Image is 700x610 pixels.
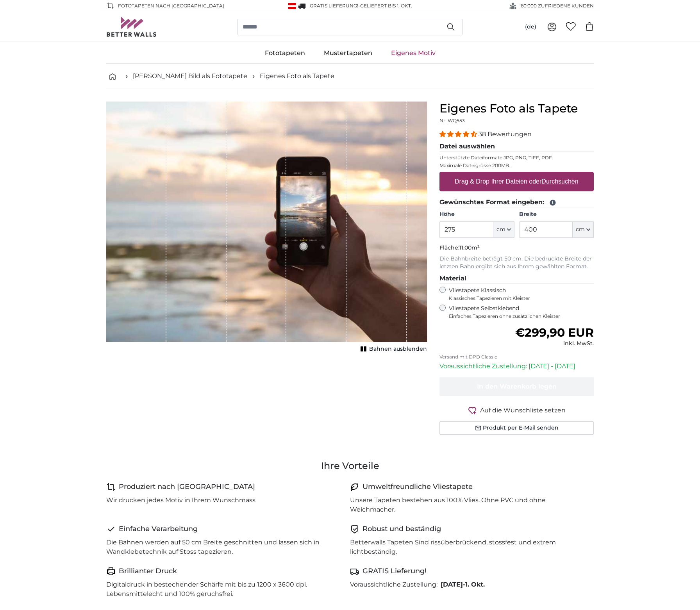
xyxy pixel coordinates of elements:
nav: breadcrumbs [106,64,594,89]
span: Geliefert bis 1. Okt. [360,3,412,9]
p: Versand mit DPD Classic [439,354,594,360]
span: GRATIS Lieferung! [310,3,358,9]
span: In den Warenkorb legen [477,383,557,390]
label: Vliestapete Selbstklebend [449,305,594,319]
h4: Produziert nach [GEOGRAPHIC_DATA] [119,482,255,492]
a: Fototapeten [255,43,314,63]
span: [DATE] [441,581,463,588]
span: 11.00m² [459,244,480,251]
button: In den Warenkorb legen [439,377,594,396]
p: Die Bahnen werden auf 50 cm Breite geschnitten und lassen sich in Wandklebetechnik auf Stoss tape... [106,538,344,556]
legend: Material [439,274,594,284]
span: 38 Bewertungen [479,130,532,138]
div: 1 of 1 [106,102,427,355]
span: 4.34 stars [439,130,479,138]
span: €299,90 EUR [515,325,594,340]
p: Maximale Dateigrösse 200MB. [439,162,594,169]
u: Durchsuchen [542,178,579,185]
span: Bahnen ausblenden [369,345,427,353]
p: Unsere Tapeten bestehen aus 100% Vlies. Ohne PVC und ohne Weichmacher. [350,496,587,514]
p: Fläche: [439,244,594,252]
button: Produkt per E-Mail senden [439,421,594,435]
img: Österreich [288,3,296,9]
h4: Brillianter Druck [119,566,177,577]
span: 60'000 ZUFRIEDENE KUNDEN [521,2,594,9]
img: Betterwalls [106,17,157,37]
a: Eigenes Foto als Tapete [260,71,334,81]
a: Mustertapeten [314,43,382,63]
span: Fototapeten nach [GEOGRAPHIC_DATA] [118,2,224,9]
span: Klassisches Tapezieren mit Kleister [449,295,587,301]
h4: Einfache Verarbeitung [119,524,198,535]
span: Einfaches Tapezieren ohne zusätzlichen Kleister [449,313,594,319]
p: Voraussichtliche Zustellung: [DATE] - [DATE] [439,362,594,371]
p: Digitaldruck in bestechender Schärfe mit bis zu 1200 x 3600 dpi. Lebensmittelecht und 100% geruch... [106,580,344,599]
button: cm [573,221,594,238]
span: cm [576,226,585,234]
div: inkl. MwSt. [515,340,594,348]
button: (de) [519,20,543,34]
p: Betterwalls Tapeten Sind rissüberbrückend, stossfest und extrem lichtbeständig. [350,538,587,556]
legend: Datei auswählen [439,142,594,152]
span: cm [496,226,505,234]
a: [PERSON_NAME] Bild als Fototapete [133,71,247,81]
button: Bahnen ausblenden [358,344,427,355]
button: Auf die Wunschliste setzen [439,405,594,415]
h4: Robust und beständig [362,524,441,535]
label: Drag & Drop Ihrer Dateien oder [452,174,582,189]
span: 1. Okt. [465,581,485,588]
h4: Umweltfreundliche Vliestapete [362,482,473,492]
span: Auf die Wunschliste setzen [480,406,566,415]
h3: Ihre Vorteile [106,460,594,472]
a: Eigenes Motiv [382,43,445,63]
label: Höhe [439,210,514,218]
h1: Eigenes Foto als Tapete [439,102,594,116]
label: Breite [519,210,594,218]
p: Unterstützte Dateiformate JPG, PNG, TIFF, PDF. [439,155,594,161]
p: Die Bahnbreite beträgt 50 cm. Die bedruckte Breite der letzten Bahn ergibt sich aus Ihrem gewählt... [439,255,594,271]
h4: GRATIS Lieferung! [362,566,427,577]
button: cm [493,221,514,238]
b: - [441,581,485,588]
legend: Gewünschtes Format eingeben: [439,198,594,207]
label: Vliestapete Klassisch [449,287,587,301]
p: Wir drucken jedes Motiv in Ihrem Wunschmass [106,496,255,505]
span: Nr. WQ553 [439,118,465,123]
span: - [358,3,412,9]
p: Voraussichtliche Zustellung: [350,580,437,589]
